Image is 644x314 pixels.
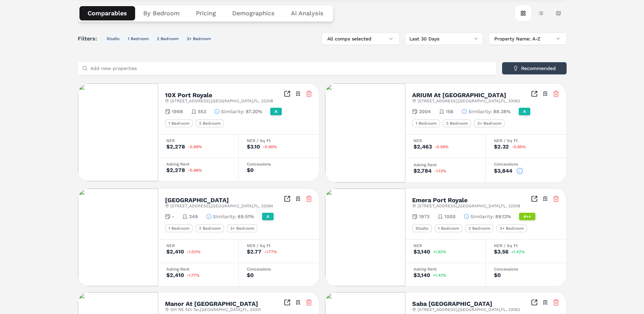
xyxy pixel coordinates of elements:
[284,299,291,306] a: Inspect Comparables
[444,213,456,220] span: 1000
[413,139,477,143] div: NER
[465,224,494,232] div: 2 Bedroom
[196,119,224,127] div: 2 Bedroom
[413,163,477,167] div: Asking Rent
[247,162,311,166] div: Concessions
[166,162,230,166] div: Asking Rent
[172,108,183,115] span: 1988
[166,144,185,150] div: $2,278
[435,145,449,149] span: -0.56%
[419,108,431,115] span: 2004
[412,197,467,203] h2: Emera Port Royale
[104,35,122,43] button: Studio
[263,145,277,149] span: -0.96%
[413,168,431,174] div: $2,784
[446,108,454,115] span: 156
[213,213,236,220] span: Similarity :
[443,119,471,127] div: 2 Bedroom
[165,92,212,98] h2: 10X Port Royale
[78,35,101,43] span: Filters:
[166,249,184,255] div: $2,410
[471,213,494,220] span: Similarity :
[496,224,527,232] div: 3+ Bedroom
[238,213,254,220] span: 69.51%
[165,301,258,307] h2: Manor At [GEOGRAPHIC_DATA]
[224,6,283,20] button: Demographics
[170,98,273,104] span: [STREET_ADDRESS] , [GEOGRAPHIC_DATA] , FL , 33308
[165,119,193,127] div: 1 Bedroom
[189,213,198,220] span: 249
[462,108,511,115] button: Similarity:88.38%
[284,90,291,97] a: Inspect Comparables
[187,273,200,277] span: -1.77%
[464,213,511,220] button: Similarity:89.12%
[413,249,430,255] div: $3,140
[519,108,530,115] div: A
[435,224,462,232] div: 1 Bedroom
[531,90,538,97] a: Inspect Comparables
[262,213,274,220] div: A
[502,62,567,74] button: Recommended
[188,6,224,20] button: Pricing
[184,35,214,43] button: 3+ Bedroom
[198,108,206,115] span: 553
[247,249,261,255] div: $2.77
[495,213,511,220] span: 89.12%
[511,250,525,254] span: +1.42%
[165,197,229,203] h2: [GEOGRAPHIC_DATA]
[494,139,558,143] div: NER / Sq Ft
[418,98,520,104] span: [STREET_ADDRESS] , [GEOGRAPHIC_DATA] , FL , 33062
[412,92,506,98] h2: ARIUM At [GEOGRAPHIC_DATA]
[247,139,311,143] div: NER / Sq Ft
[494,273,501,278] div: $0
[166,267,230,271] div: Asking Rent
[188,168,202,172] span: -0.96%
[79,6,135,20] button: Comparables
[196,224,224,232] div: 2 Bedroom
[170,307,261,312] span: 501 NE 5th Ter , [GEOGRAPHIC_DATA] , FL , 33301
[418,203,520,209] span: [STREET_ADDRESS] , [GEOGRAPHIC_DATA] , FL , 33308
[494,144,509,150] div: $2.32
[493,108,511,115] span: 88.38%
[165,224,193,232] div: 1 Bedroom
[172,213,174,220] span: -
[419,213,429,220] span: 1973
[433,250,446,254] span: +1.92%
[494,244,558,248] div: NER / Sq Ft
[474,119,505,127] div: 3+ Bedroom
[413,267,477,271] div: Asking Rent
[187,250,201,254] span: -1.00%
[412,224,432,232] div: Studio
[227,224,258,232] div: 3+ Bedroom
[433,273,446,277] span: +1.42%
[413,144,432,150] div: $2,463
[90,62,492,75] input: Add new properties
[247,144,260,150] div: $3.10
[494,249,509,255] div: $3.56
[166,244,230,248] div: NER
[494,267,558,271] div: Concessions
[247,168,254,173] div: $0
[166,139,230,143] div: NER
[247,273,254,278] div: $0
[512,145,526,149] span: -0.85%
[135,6,188,20] button: By Bedroom
[154,35,181,43] button: 2 Bedroom
[489,33,567,45] button: Property Name: A-Z
[468,108,492,115] span: Similarity :
[413,273,430,278] div: $3,140
[270,108,282,115] div: A
[170,203,273,209] span: [STREET_ADDRESS] , [GEOGRAPHIC_DATA] , FL , 33064
[264,250,277,254] span: -1.77%
[494,168,512,174] div: $3,844
[321,33,400,45] button: All comps selected
[221,108,244,115] span: Similarity :
[125,35,151,43] button: 1 Bedroom
[166,273,184,278] div: $2,410
[283,6,332,20] button: AI Analysis
[188,145,202,149] span: -0.89%
[412,119,440,127] div: 1 Bedroom
[206,213,254,220] button: Similarity:69.51%
[519,213,535,220] div: A++
[412,301,492,307] h2: Saba [GEOGRAPHIC_DATA]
